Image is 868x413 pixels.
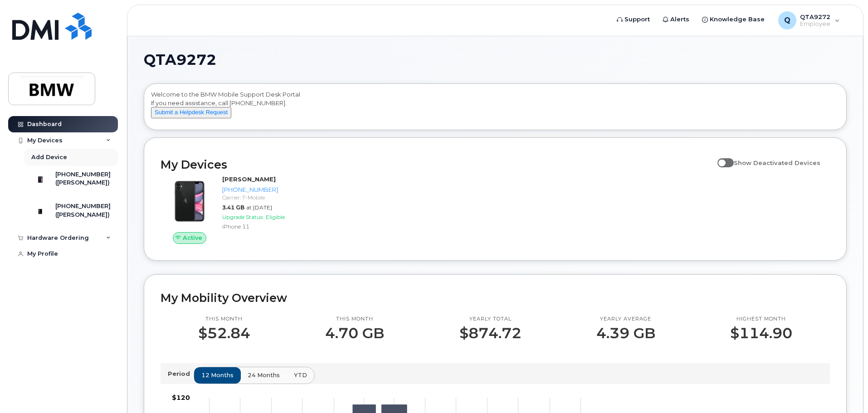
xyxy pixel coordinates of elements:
[459,316,522,323] p: Yearly total
[325,325,384,341] p: 4.70 GB
[294,371,307,379] span: YTD
[151,90,839,126] div: Welcome to the BMW Mobile Support Desk Portal If you need assistance, call [PHONE_NUMBER].
[183,233,202,242] span: Active
[730,325,792,341] p: $114.90
[459,325,522,341] p: $874.72
[198,325,250,341] p: $52.84
[222,185,316,194] div: [PHONE_NUMBER]
[144,53,216,67] span: QTA9272
[151,107,231,118] button: Submit a Helpdesk Request
[222,204,244,211] span: 3.41 GB
[198,316,250,323] p: This month
[829,374,861,406] iframe: Messenger Launcher
[222,223,316,230] div: iPhone 11
[168,180,211,223] img: iPhone_11.jpg
[161,175,320,244] a: Active[PERSON_NAME][PHONE_NUMBER]Carrier: T-Mobile3.41 GBat [DATE]Upgrade Status:EligibleiPhone 11
[596,316,655,323] p: Yearly average
[246,204,272,211] span: at [DATE]
[730,316,792,323] p: Highest month
[248,371,280,379] span: 24 months
[161,291,830,305] h2: My Mobility Overview
[717,154,725,161] input: Show Deactivated Devices
[266,214,285,220] span: Eligible
[172,394,190,402] tspan: $120
[596,325,655,341] p: 4.39 GB
[222,175,276,183] strong: [PERSON_NAME]
[151,108,231,116] a: Submit a Helpdesk Request
[168,369,194,378] p: Period
[325,316,384,323] p: This month
[161,158,713,171] h2: My Devices
[222,214,264,220] span: Upgrade Status:
[222,194,316,201] div: Carrier: T-Mobile
[734,159,820,166] span: Show Deactivated Devices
